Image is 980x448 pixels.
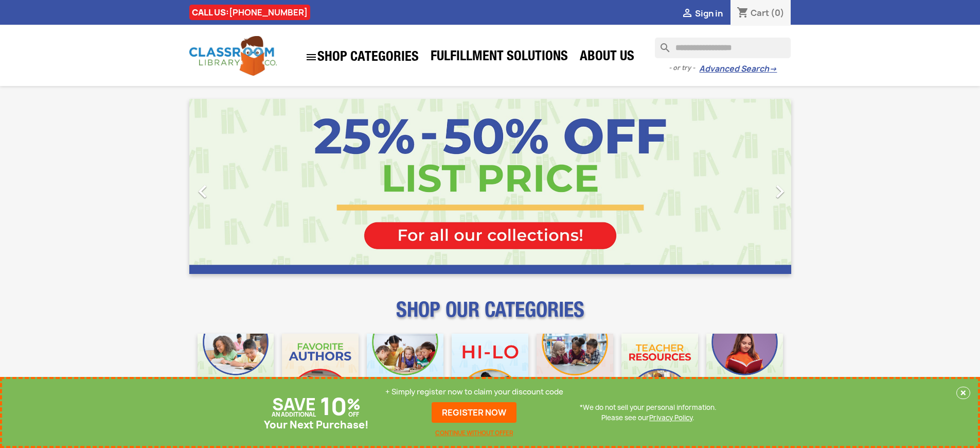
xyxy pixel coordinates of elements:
ul: Carousel container [189,99,791,274]
i: search [655,38,667,50]
i:  [767,179,793,204]
a: Advanced Search→ [699,64,777,74]
a: SHOP CATEGORIES [300,46,424,68]
p: SHOP OUR CATEGORIES [189,307,791,325]
a: Previous [189,99,280,274]
img: CLC_Teacher_Resources_Mobile.jpg [621,334,698,410]
span: Sign in [695,8,723,19]
span: Cart [751,7,769,19]
i:  [305,51,317,63]
i:  [190,179,216,204]
i: shopping_cart [737,7,749,20]
input: Search [655,38,791,58]
img: Classroom Library Company [189,36,277,76]
a: About Us [575,47,639,68]
span: (0) [771,7,785,19]
i:  [681,8,693,20]
span: - or try - [669,63,699,73]
a:  Sign in [681,8,723,19]
a: Fulfillment Solutions [425,47,573,68]
img: CLC_Bulk_Mobile.jpg [198,334,274,410]
span: → [769,64,777,74]
img: CLC_Dyslexia_Mobile.jpg [706,334,783,410]
img: CLC_HiLo_Mobile.jpg [452,334,528,410]
a: [PHONE_NUMBER] [229,7,308,18]
a: Next [701,99,791,274]
img: CLC_Phonics_And_Decodables_Mobile.jpg [367,334,443,410]
img: CLC_Fiction_Nonfiction_Mobile.jpg [537,334,613,410]
img: CLC_Favorite_Authors_Mobile.jpg [282,334,359,410]
div: CALL US: [189,5,310,20]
